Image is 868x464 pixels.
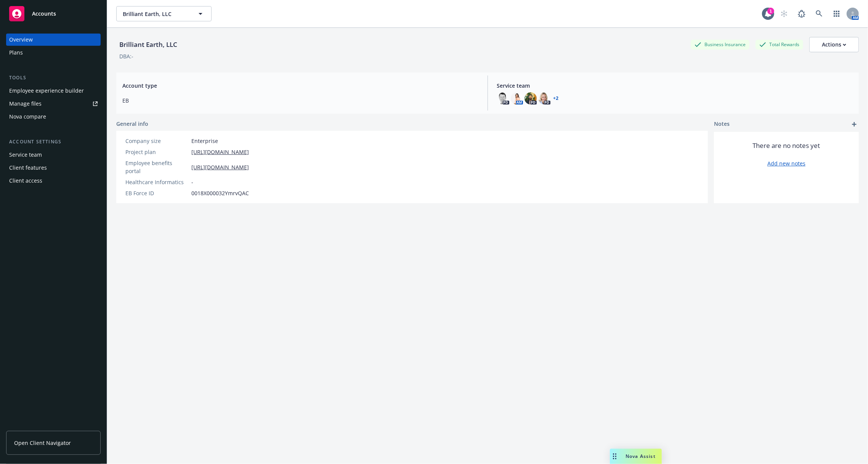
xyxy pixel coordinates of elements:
[6,162,101,174] a: Client features
[753,141,820,150] span: There are no notes yet
[125,178,188,186] div: Healthcare Informatics
[125,159,188,175] div: Employee benefits portal
[6,3,101,24] a: Accounts
[6,98,101,110] a: Manage files
[829,6,844,21] a: Switch app
[9,149,42,161] div: Service team
[32,11,56,17] span: Accounts
[123,10,189,18] span: Brilliant Earth, LLC
[14,439,71,447] span: Open Client Navigator
[116,120,148,128] span: General info
[125,189,188,197] div: EB Force ID
[125,148,188,156] div: Project plan
[6,47,101,59] a: Plans
[9,111,46,123] div: Nova compare
[767,159,805,167] a: Add new notes
[538,92,550,104] img: photo
[767,8,774,14] div: 1
[497,82,853,90] span: Service team
[511,92,523,104] img: photo
[116,40,180,50] div: Brilliant Earth, LLC
[9,175,42,187] div: Client access
[809,37,859,52] button: Actions
[9,85,84,97] div: Employee experience builder
[125,137,188,145] div: Company size
[191,137,218,145] span: Enterprise
[610,449,662,464] button: Nova Assist
[9,98,42,110] div: Manage files
[610,449,619,464] div: Drag to move
[794,6,809,21] a: Report a Bug
[9,47,23,59] div: Plans
[9,34,33,46] div: Overview
[6,74,101,82] div: Tools
[714,120,730,129] span: Notes
[119,52,133,60] div: DBA: -
[6,34,101,46] a: Overview
[6,111,101,123] a: Nova compare
[122,96,478,104] span: EB
[497,92,509,104] img: photo
[525,92,537,104] img: photo
[6,138,101,146] div: Account settings
[122,82,478,90] span: Account type
[554,96,559,101] a: +2
[822,37,846,52] div: Actions
[691,40,749,49] div: Business Insurance
[9,162,47,174] div: Client features
[6,149,101,161] a: Service team
[756,40,803,49] div: Total Rewards
[6,175,101,187] a: Client access
[116,6,212,21] button: Brilliant Earth, LLC
[6,85,101,97] a: Employee experience builder
[191,163,249,171] a: [URL][DOMAIN_NAME]
[777,6,792,21] a: Start snowing
[191,178,193,186] span: -
[850,120,859,129] a: add
[191,148,249,156] a: [URL][DOMAIN_NAME]
[626,453,656,459] span: Nova Assist
[191,189,249,197] span: 0018X000032YmrvQAC
[812,6,827,21] a: Search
